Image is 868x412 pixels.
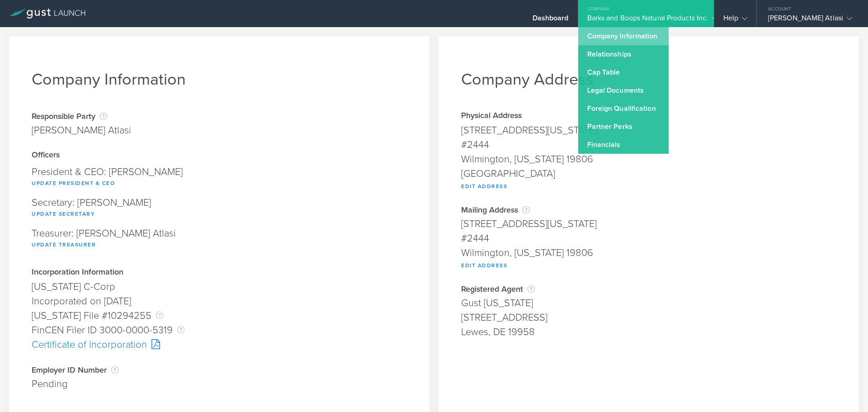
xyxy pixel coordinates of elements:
div: Lewes, DE 19958 [461,325,836,339]
div: #2444 [461,231,836,246]
div: Treasurer: [PERSON_NAME] Atlasi [32,224,407,255]
div: Incorporated on [DATE] [32,294,407,308]
button: Update Secretary [32,208,95,219]
div: Mailing Address [461,205,836,214]
h1: Company Information [32,70,407,89]
div: Physical Address [461,112,836,121]
div: [US_STATE] File #10294255 [32,308,407,323]
div: Wilmington, [US_STATE] 19806 [461,152,836,166]
div: Incorporation Information [32,268,407,277]
div: Pending [32,377,407,391]
div: [STREET_ADDRESS] [461,310,836,325]
div: FinCEN Filer ID 3000-0000-5319 [32,323,407,337]
button: Edit Address [461,181,507,192]
div: Help [723,14,747,27]
button: Edit Address [461,260,507,271]
h1: Company Address [461,70,836,89]
div: Employer ID Number [32,365,407,374]
button: Update Treasurer [32,239,96,250]
div: Barks and Boops Natural Products Inc. [587,14,705,27]
div: Registered Agent [461,284,836,294]
div: [PERSON_NAME] Atlasi [768,14,852,27]
div: Certificate of Incorporation [32,337,407,352]
div: Secretary: [PERSON_NAME] [32,193,407,224]
div: President & CEO: [PERSON_NAME] [32,162,407,193]
div: Responsible Party [32,112,131,121]
div: [STREET_ADDRESS][US_STATE] [461,123,836,137]
div: Officers [32,151,407,160]
div: [PERSON_NAME] Atlasi [32,123,131,137]
button: Update President & CEO [32,178,115,189]
div: #2444 [461,137,836,152]
div: [STREET_ADDRESS][US_STATE] [461,217,836,231]
div: Wilmington, [US_STATE] 19806 [461,246,836,260]
div: Gust [US_STATE] [461,296,836,310]
div: Dashboard [533,14,569,27]
div: [GEOGRAPHIC_DATA] [461,166,836,181]
div: [US_STATE] C-Corp [32,279,407,294]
